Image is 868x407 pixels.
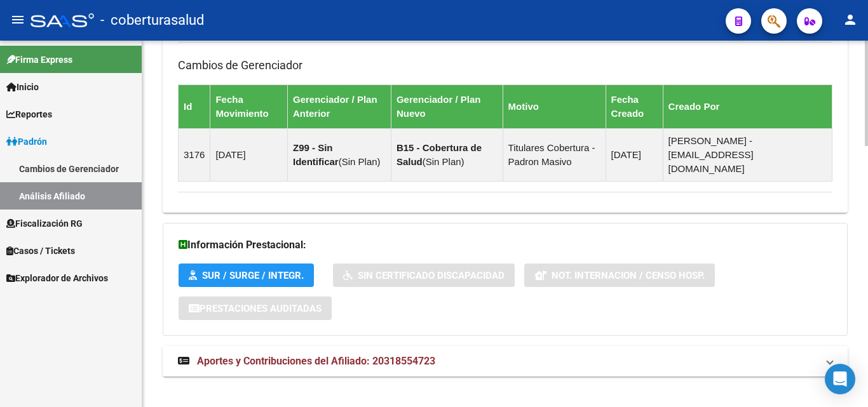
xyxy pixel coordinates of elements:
[397,142,482,167] strong: B15 - Cobertura de Salud
[210,84,288,128] th: Fecha Movimiento
[503,84,606,128] th: Motivo
[342,156,377,167] span: Sin Plan
[179,297,332,320] button: Prestaciones Auditadas
[606,128,663,181] td: [DATE]
[6,271,108,285] span: Explorador de Archivos
[663,84,832,128] th: Creado Por
[179,84,210,128] th: Id
[358,270,505,281] span: Sin Certificado Discapacidad
[663,128,832,181] td: [PERSON_NAME] - [EMAIL_ADDRESS][DOMAIN_NAME]
[210,128,288,181] td: [DATE]
[6,244,75,258] span: Casos / Tickets
[100,6,204,34] span: - coberturasalud
[288,84,391,128] th: Gerenciador / Plan Anterior
[178,57,832,74] h3: Cambios de Gerenciador
[606,84,663,128] th: Fecha Creado
[179,128,210,181] td: 3176
[10,12,25,27] mat-icon: menu
[200,303,322,314] span: Prestaciones Auditadas
[391,84,503,128] th: Gerenciador / Plan Nuevo
[552,270,705,281] span: Not. Internacion / Censo Hosp.
[825,364,855,394] div: Open Intercom Messenger
[426,156,461,167] span: Sin Plan
[843,12,858,27] mat-icon: person
[163,346,848,377] mat-expansion-panel-header: Aportes y Contribuciones del Afiliado: 20318554723
[391,128,503,181] td: ( )
[179,236,832,254] h3: Información Prestacional:
[333,264,515,287] button: Sin Certificado Discapacidad
[503,128,606,181] td: Titulares Cobertura - Padron Masivo
[524,264,715,287] button: Not. Internacion / Censo Hosp.
[6,135,47,149] span: Padrón
[6,107,52,121] span: Reportes
[6,53,72,67] span: Firma Express
[197,355,435,367] span: Aportes y Contribuciones del Afiliado: 20318554723
[6,80,39,94] span: Inicio
[6,217,83,230] span: Fiscalización RG
[288,128,391,181] td: ( )
[179,264,314,287] button: SUR / SURGE / INTEGR.
[293,142,339,167] strong: Z99 - Sin Identificar
[202,270,304,281] span: SUR / SURGE / INTEGR.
